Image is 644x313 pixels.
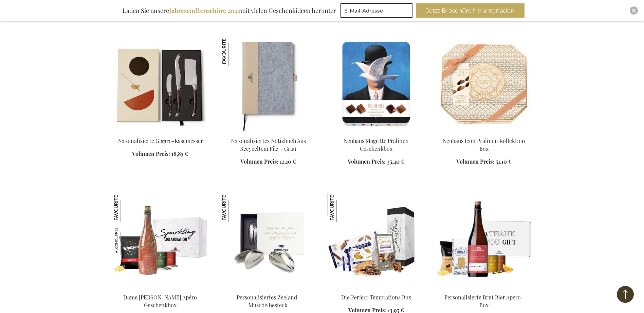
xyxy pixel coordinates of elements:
[132,150,188,158] a: Volumen Preis: 18,85 €
[436,193,533,288] img: Personalised Champagne Beer Apero Box
[456,158,512,166] a: Volumen Preis: 51,10 €
[112,37,209,131] img: Personalised Gigaro Cheese Knives
[220,193,249,222] img: Personalisiertes Zeeland-Muschelbesteck
[220,285,317,292] a: Personalised Zeeland Mussel Cutlery Personalisiertes Zeeland-Muschelbesteck
[328,193,425,288] img: The Perfect Temptations Box
[220,37,249,66] img: Personalisiertes Notizbuch Aus Recyceltem Filz - Grau
[237,294,300,309] a: Personalisiertes Zeeland-Muschelbesteck
[132,150,170,157] span: Volumen Preis:
[348,158,404,166] a: Volumen Preis: 35,40 €
[387,158,404,165] span: 35,40 €
[123,294,197,309] a: Dame [PERSON_NAME] Apéro Geschenkbox
[630,6,638,15] div: Close
[117,137,203,144] a: Personalisierte Gigaro-Käsemesser
[416,3,525,18] button: Jetzt Broschüre herunterladen
[112,226,141,255] img: Dame Jeanne Biermocktail Apéro Geschenkbox
[341,3,415,20] form: marketing offers and promotions
[632,8,636,13] img: Close
[436,285,533,292] a: Personalised Champagne Beer Apero Box
[344,137,409,152] a: Neuhaus Magritte Pralinen Geschenkbox
[348,158,386,165] span: Volumen Preis:
[436,129,533,135] a: Neuhaus Icon Pralinen Kollektion Box - Exclusive Business Gifts
[230,137,306,152] a: Personalisiertes Notizbuch Aus Recyceltem Filz - Grau
[341,294,411,301] a: Die Perfect Temptations Box
[280,158,296,165] span: 12,10 €
[456,158,494,165] span: Volumen Preis:
[220,37,317,131] img: Personalised Recycled Felt Notebook - Grey
[220,193,317,288] img: Personalised Zeeland Mussel Cutlery
[112,193,141,222] img: Dame Jeanne Biermocktail Apéro Geschenkbox
[240,158,296,166] a: Volumen Preis: 12,10 €
[328,129,425,135] a: Neuhaus Magritte Pralinen Geschenkbox
[112,285,209,292] a: Dame Jeanne Biermocktail Apéro Geschenkbox Dame Jeanne Biermocktail Apéro Geschenkbox Dame Jeanne...
[443,137,525,152] a: Neuhaus Icon Pralinen Kollektion Box
[328,285,425,292] a: The Perfect Temptations Box Die Perfect Temptations Box
[444,294,523,309] a: Personalisierte Brut Bier Apero-Box
[341,3,412,18] input: E-Mail-Adresse
[328,37,425,131] img: Neuhaus Magritte Pralinen Geschenkbox
[112,129,209,135] a: Personalised Gigaro Cheese Knives
[169,6,240,15] b: Jahresendbroschüre 2025
[496,158,512,165] span: 51,10 €
[220,129,317,135] a: Personalised Recycled Felt Notebook - Grey Personalisiertes Notizbuch Aus Recyceltem Filz - Grau
[436,37,533,131] img: Neuhaus Icon Pralinen Kollektion Box - Exclusive Business Gifts
[119,3,339,18] div: Laden Sie unsere mit vielen Geschenkideen herunter
[171,150,188,157] span: 18,85 €
[328,193,357,222] img: Die Perfect Temptations Box
[240,158,278,165] span: Volumen Preis:
[112,193,209,288] img: Dame Jeanne Biermocktail Apéro Geschenkbox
